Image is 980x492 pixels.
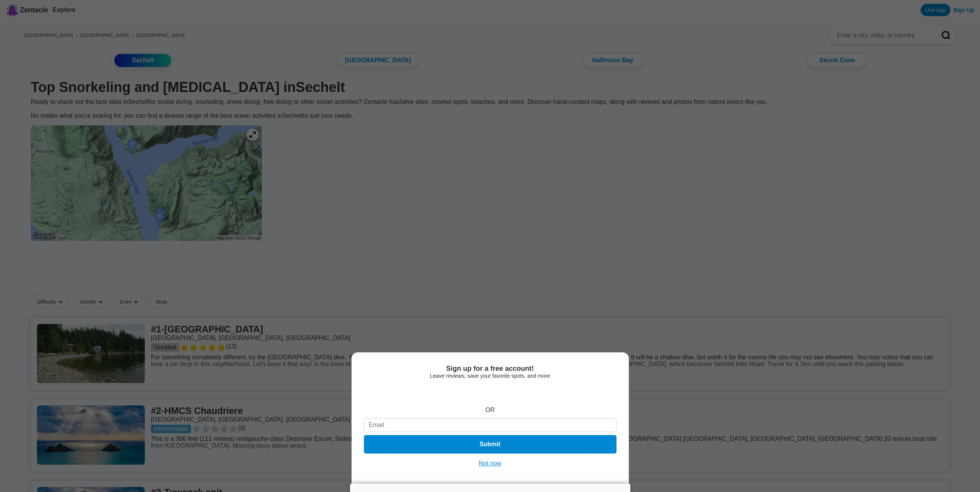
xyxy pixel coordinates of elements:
div: Sign up for a free account! [364,365,616,373]
div: Leave reviews, save your favorite spots, and more [364,373,616,379]
button: Not now [476,460,504,467]
button: Submit [364,435,616,454]
div: OR [486,407,495,414]
input: Email [364,418,616,432]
